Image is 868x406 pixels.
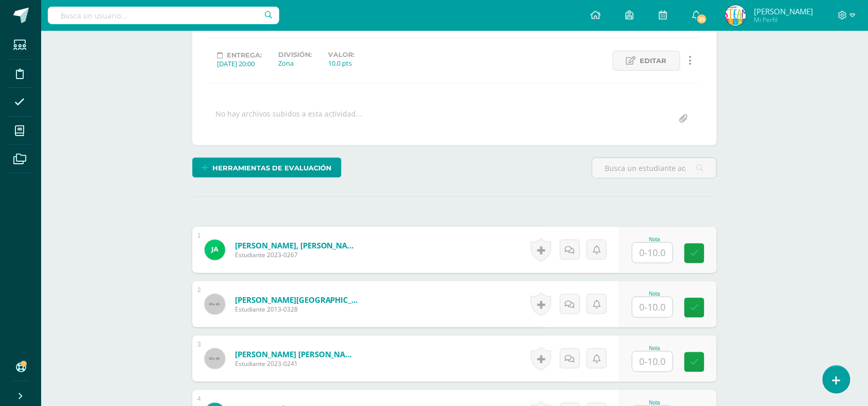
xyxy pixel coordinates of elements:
[328,59,354,68] div: 10.0 pts
[217,59,262,68] div: [DATE] 20:00
[205,240,225,260] img: cde81b1a0bf970c34fdf3b24456fef5f.png
[235,359,358,368] span: Estudiante 2023-0241
[726,5,746,26] img: 1be1c609f6fab399714c5a6e3c6492ab.png
[696,13,708,25] span: 35
[227,51,262,59] span: Entrega:
[205,349,225,369] img: 45x45
[632,243,673,263] input: 0-10.0
[632,400,677,405] div: Nota
[328,51,354,59] label: Valor:
[632,297,673,317] input: 0-10.0
[592,158,716,178] input: Busca un estudiante aquí...
[632,291,677,297] div: Nota
[48,7,279,24] input: Busca un usuario...
[235,295,358,305] a: [PERSON_NAME][GEOGRAPHIC_DATA] [PERSON_NAME]
[754,15,813,24] span: Mi Perfil
[235,305,358,314] span: Estudiante 2013-0328
[632,237,677,242] div: Nota
[632,345,677,351] div: Nota
[640,51,667,70] span: Editar
[213,159,332,178] span: Herramientas de evaluación
[632,352,673,372] input: 0-10.0
[215,109,362,129] div: No hay archivos subidos a esta actividad...
[754,6,813,16] span: [PERSON_NAME]
[235,250,358,259] span: Estudiante 2023-0267
[235,240,358,250] a: [PERSON_NAME], [PERSON_NAME]
[278,51,312,59] label: División:
[205,294,225,315] img: 45x45
[192,158,341,178] a: Herramientas de evaluación
[235,349,358,359] a: [PERSON_NAME] [PERSON_NAME]
[278,59,312,68] div: Zona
